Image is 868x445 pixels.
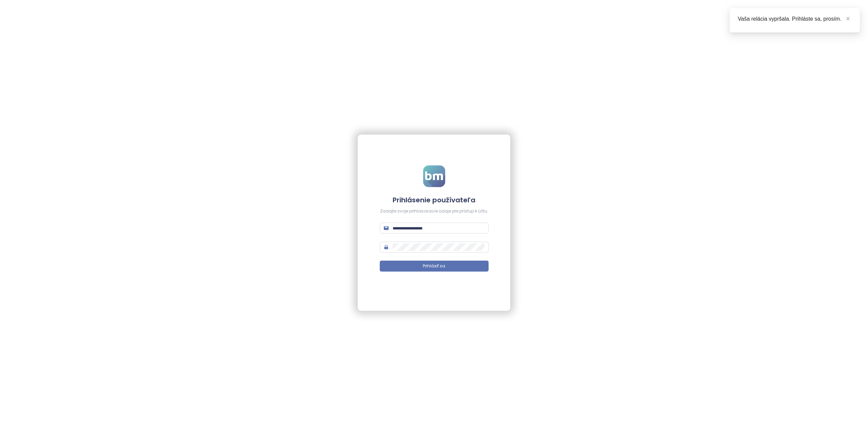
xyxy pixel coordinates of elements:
[846,16,850,21] span: close
[423,165,445,187] img: logo
[738,15,852,23] div: Vaša relácia vypršala. Prihláste sa, prosím.
[384,245,389,249] span: lock
[380,261,489,271] button: Prihlásiť sa
[380,195,489,205] h4: Prihlásenie používateľa
[384,226,389,230] span: mail
[380,208,489,215] div: Zadajte svoje prihlasovacie údaje pre prístup k účtu.
[423,263,445,269] span: Prihlásiť sa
